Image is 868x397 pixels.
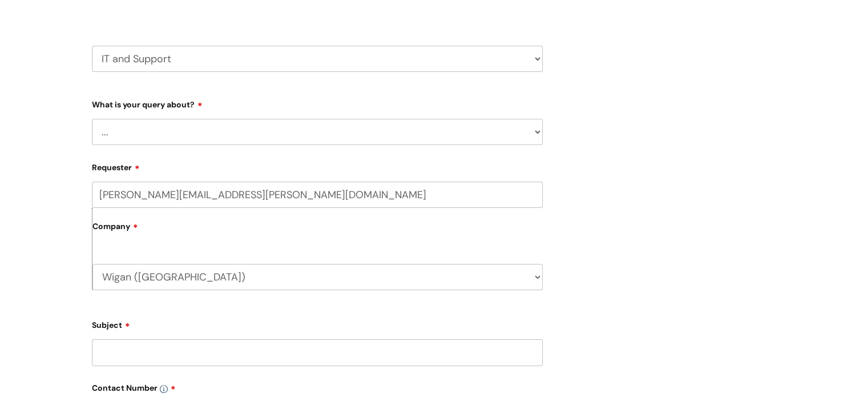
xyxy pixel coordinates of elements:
[160,385,168,393] img: info-icon.svg
[92,96,543,110] label: What is your query about?
[92,182,543,208] input: Email
[92,316,543,330] label: Subject
[92,218,543,243] label: Company
[92,159,543,173] label: Requester
[92,379,543,393] label: Contact Number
